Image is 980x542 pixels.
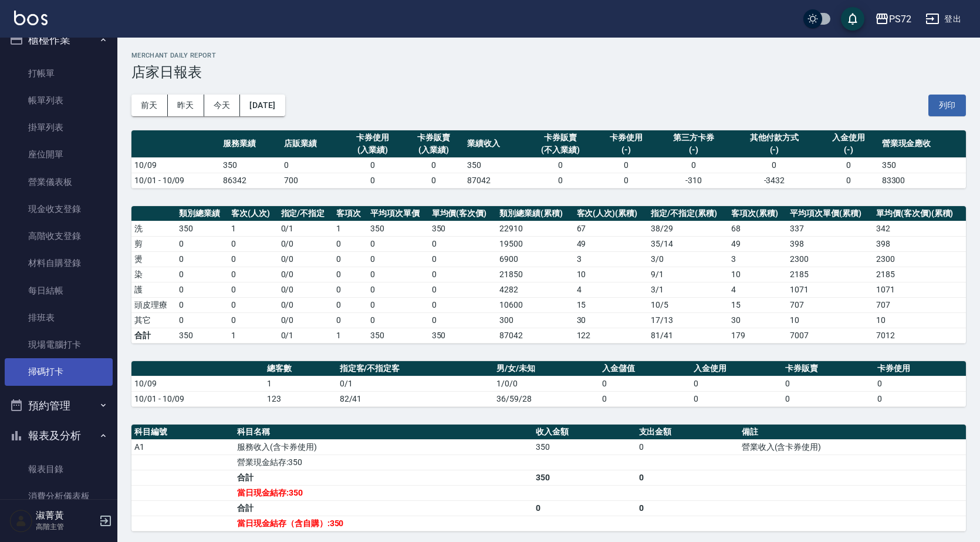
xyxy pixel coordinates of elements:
td: 4282 [496,282,573,297]
td: 0 [333,312,367,328]
td: 10 / 5 [648,297,728,312]
td: 0 [818,157,879,173]
button: save [841,7,864,31]
td: 10 [574,267,648,282]
a: 營業儀表板 [5,169,113,196]
td: 19500 [496,236,573,251]
th: 類別總業績 [176,206,228,221]
td: 7012 [873,328,966,343]
td: 0 [228,267,278,282]
div: (入業績) [406,144,461,156]
td: 0 [367,282,429,297]
td: 0 / 1 [278,221,334,236]
td: 1 [333,328,367,343]
button: 櫃檯作業 [5,25,113,55]
td: 其它 [131,312,176,328]
td: 0 [599,391,691,406]
td: 0 [636,439,739,455]
th: 平均項次單價 [367,206,429,221]
td: 0 [176,282,228,297]
td: 0 [599,376,691,391]
td: 700 [281,173,342,188]
td: 0 [228,312,278,328]
td: 10600 [496,297,573,312]
div: 其他付款方式 [734,132,815,144]
button: 今天 [204,95,241,116]
td: 21850 [496,267,573,282]
th: 支出金額 [636,425,739,440]
td: 0/1 [278,328,334,343]
table: a dense table [131,425,966,531]
th: 平均項次單價(累積) [787,206,873,221]
a: 現場電腦打卡 [5,331,113,358]
div: (-) [734,144,815,156]
td: 0 [176,312,228,328]
td: 0 [403,157,464,173]
td: 0 / 0 [278,312,334,328]
img: Logo [14,11,48,25]
td: 49 [728,236,787,251]
td: 0 [228,282,278,297]
td: 1 [228,328,278,343]
td: 350 [429,221,497,236]
th: 業績收入 [464,130,525,158]
th: 科目名稱 [234,425,533,440]
td: 0 [636,470,739,485]
table: a dense table [131,130,966,188]
td: 350 [533,470,636,485]
td: 10/09 [131,376,264,391]
td: 179 [728,328,787,343]
td: 合計 [131,328,176,343]
td: 0 / 0 [278,251,334,267]
img: Person [9,509,33,533]
div: 卡券販賣 [406,132,461,144]
td: 350 [367,221,429,236]
td: 洗 [131,221,176,236]
td: 染 [131,267,176,282]
td: 0 [333,267,367,282]
button: PS72 [870,7,916,31]
th: 客次(人次) [228,206,278,221]
a: 消費分析儀表板 [5,483,113,510]
th: 單均價(客次價)(累積) [873,206,966,221]
td: 0 [333,297,367,312]
th: 單均價(客次價) [429,206,497,221]
td: 合計 [234,500,533,516]
td: 0 [342,173,403,188]
td: 0 [176,251,228,267]
th: 卡券使用 [874,361,966,376]
th: 卡券販賣 [782,361,874,376]
td: 350 [367,328,429,343]
button: 列印 [928,95,966,116]
th: 類別總業績(累積) [496,206,573,221]
td: 0 / 0 [278,297,334,312]
td: 3 / 0 [648,251,728,267]
td: 燙 [131,251,176,267]
td: 2300 [787,251,873,267]
th: 入金使用 [691,361,782,376]
td: 87042 [496,328,573,343]
td: 67 [574,221,648,236]
div: 第三方卡券 [660,132,728,144]
td: 350 [220,157,281,173]
td: 0 [429,267,497,282]
td: 0 [525,157,596,173]
td: 83300 [879,173,966,188]
td: 0 [429,282,497,297]
td: 0 [636,500,739,516]
td: -310 [657,173,731,188]
td: 0 [367,267,429,282]
th: 備註 [739,425,966,440]
td: 10/09 [131,157,220,173]
a: 打帳單 [5,60,113,87]
th: 指定/不指定 [278,206,334,221]
td: 0 [429,312,497,328]
td: 350 [176,221,228,236]
td: A1 [131,439,234,455]
td: 0 / 0 [278,282,334,297]
td: 38 / 29 [648,221,728,236]
h5: 淑菁黃 [36,510,96,521]
td: 0 [874,391,966,406]
td: 0 [367,297,429,312]
td: 0 [525,173,596,188]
